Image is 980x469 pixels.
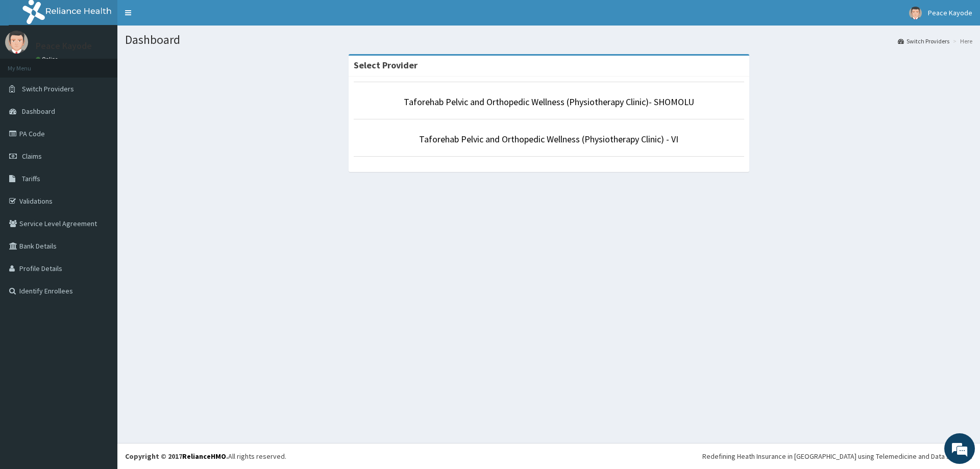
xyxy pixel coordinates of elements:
[898,37,949,45] a: Switch Providers
[36,56,60,63] a: Online
[950,37,972,45] li: Here
[22,174,40,183] span: Tariffs
[404,96,694,108] a: Taforehab Pelvic and Orthopedic Wellness (Physiotherapy Clinic)- SHOMOLU
[36,41,92,51] p: Peace Kayode
[702,451,972,461] div: Redefining Heath Insurance in [GEOGRAPHIC_DATA] using Telemedicine and Data Science!
[354,59,418,71] strong: Select Provider
[125,33,972,46] h1: Dashboard
[117,443,980,469] footer: All rights reserved.
[22,107,55,116] span: Dashboard
[5,31,28,54] img: User Image
[22,152,42,161] span: Claims
[419,133,678,145] a: Taforehab Pelvic and Orthopedic Wellness (Physiotherapy Clinic) - VI
[928,8,972,17] span: Peace Kayode
[125,452,228,461] strong: Copyright © 2017 .
[909,7,922,19] img: User Image
[182,452,226,461] a: RelianceHMO
[22,84,74,93] span: Switch Providers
